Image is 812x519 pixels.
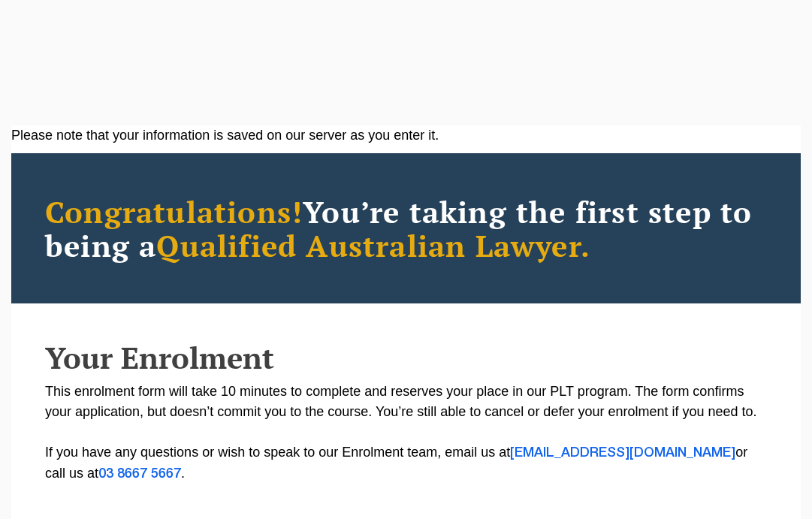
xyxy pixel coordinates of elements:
[156,225,590,265] span: Qualified Australian Lawyer.
[45,192,303,231] span: Congratulations!
[510,447,735,459] a: [EMAIL_ADDRESS][DOMAIN_NAME]
[98,468,181,480] a: 03 8667 5667
[45,382,767,484] p: This enrolment form will take 10 minutes to complete and reserves your place in our PLT program. ...
[45,341,767,374] h2: Your Enrolment
[11,125,801,146] div: Please note that your information is saved on our server as you enter it.
[45,195,767,262] h2: You’re taking the first step to being a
